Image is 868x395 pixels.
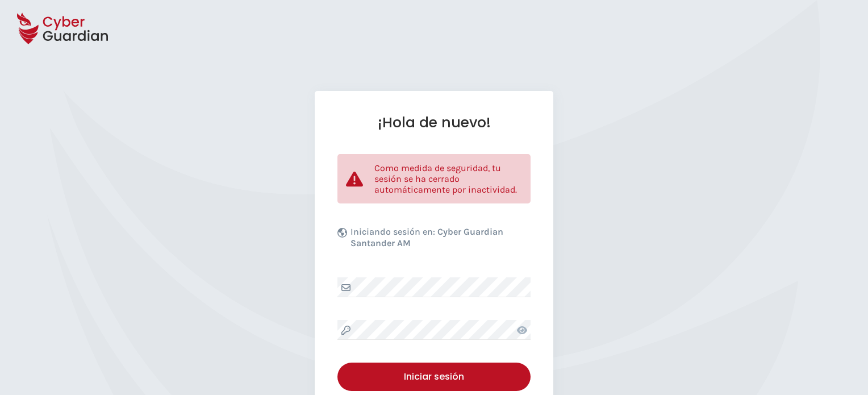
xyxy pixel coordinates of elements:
div: Iniciar sesión [346,370,522,384]
h1: ¡Hola de nuevo! [337,114,531,131]
p: Iniciando sesión en: [350,226,528,255]
p: Como medida de seguridad, tu sesión se ha cerrado automáticamente por inactividad. [374,163,522,195]
b: Cyber Guardian Santander AM [350,226,503,248]
button: Iniciar sesión [337,363,531,391]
